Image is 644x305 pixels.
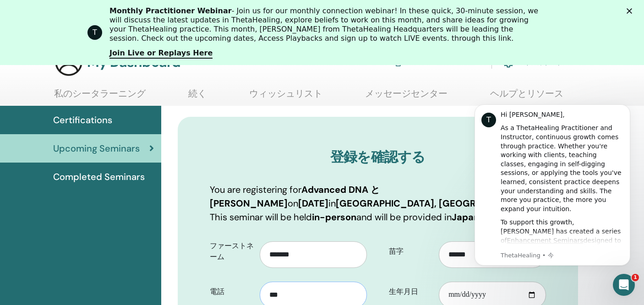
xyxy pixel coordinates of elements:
[87,25,102,40] div: Profile image for ThetaHealing
[210,149,546,165] h3: 登録を確認する
[312,211,356,223] b: in-person
[613,274,635,296] iframe: Intercom live chat
[452,211,495,223] b: Japanese
[40,127,163,226] div: To support this growth, [PERSON_NAME] has created a series of designed to help you refine your kn...
[109,6,542,43] div: - Join us for our monthly connection webinar! In these quick, 30-minute session, we will discuss ...
[40,161,163,169] p: Message from ThetaHealing, sent 今
[53,170,145,184] span: Completed Seminars
[188,88,207,106] a: 続く
[46,146,123,153] a: Enhancement Seminars
[461,91,644,280] iframe: Intercom notifications メッセージ
[382,283,439,300] label: 生年月日
[53,113,112,127] span: Certifications
[203,283,260,300] label: 電話
[109,49,213,59] a: Join Live or Replays Here
[210,183,546,224] p: You are registering for on in . This seminar will be held and will be provided in .
[249,88,322,106] a: ウィッシュリスト
[109,6,232,15] b: Monthly Practitioner Webinar
[365,88,448,106] a: メッセージセンター
[627,8,636,14] div: クローズ
[54,88,146,106] a: 私のシータラーニング
[336,197,537,209] b: [GEOGRAPHIC_DATA], [GEOGRAPHIC_DATA]
[382,243,439,260] label: 苗字
[490,88,563,106] a: ヘルプとリソース
[203,237,260,266] label: ファーストネーム
[87,54,180,71] h3: My Dashboard
[632,274,639,281] span: 1
[53,142,140,155] span: Upcoming Seminars
[298,197,328,209] b: [DATE]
